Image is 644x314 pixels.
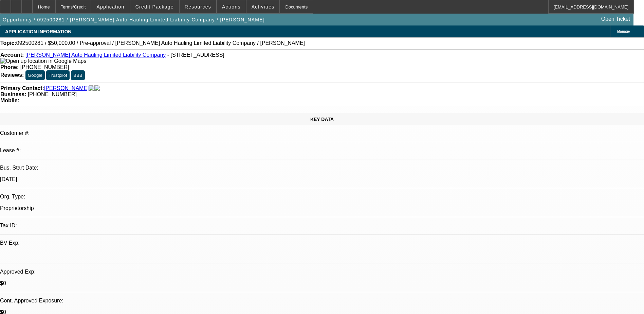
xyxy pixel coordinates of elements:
[0,98,19,103] strong: Mobile:
[0,91,26,97] strong: Business:
[5,29,71,34] span: APPLICATION INFORMATION
[599,13,633,25] a: Open Ticket
[25,52,166,58] a: [PERSON_NAME] Auto Hauling Limited Liability Company
[0,52,24,58] strong: Account:
[217,0,246,13] button: Actions
[222,4,241,10] span: Actions
[96,4,124,10] span: Application
[0,58,86,64] img: Open up location in Google Maps
[46,70,69,80] button: Trustpilot
[310,117,334,122] span: KEY DATA
[91,0,129,13] button: Application
[0,72,24,78] strong: Reviews:
[130,0,179,13] button: Credit Package
[0,64,19,70] strong: Phone:
[617,30,630,33] span: Manage
[185,4,211,10] span: Resources
[0,85,44,91] strong: Primary Contact:
[180,0,216,13] button: Resources
[0,40,16,46] strong: Topic:
[135,4,174,10] span: Credit Package
[20,64,69,70] span: [PHONE_NUMBER]
[28,91,77,97] span: [PHONE_NUMBER]
[3,17,265,22] span: Opportunity / 092500281 / [PERSON_NAME] Auto Hauling Limited Liability Company / [PERSON_NAME]
[0,58,86,64] a: View Google Maps
[71,70,85,80] button: BBB
[16,40,305,46] span: 092500281 / $50,000.00 / Pre-approval / [PERSON_NAME] Auto Hauling Limited Liability Company / [P...
[167,52,224,58] span: - [STREET_ADDRESS]
[246,0,280,13] button: Activities
[252,4,275,10] span: Activities
[44,85,89,91] a: [PERSON_NAME]
[25,70,45,80] button: Google
[94,85,100,91] img: linkedin-icon.png
[89,85,94,91] img: facebook-icon.png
